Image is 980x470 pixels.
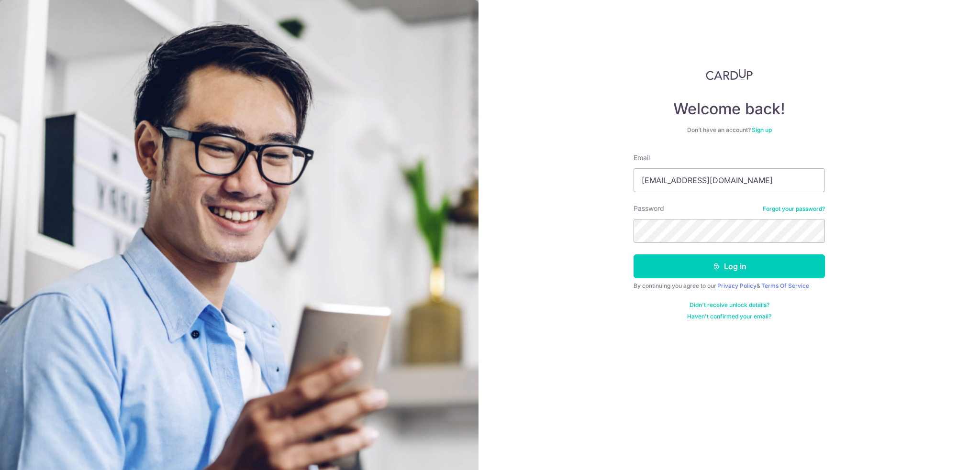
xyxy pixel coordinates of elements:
[761,282,809,289] a: Terms Of Service
[752,126,772,133] a: Sign up
[690,301,769,309] a: Didn't receive unlock details?
[706,69,753,80] img: CardUp Logo
[634,168,825,192] input: Enter your Email
[634,254,825,278] button: Log in
[634,204,664,213] label: Password
[634,153,650,163] label: Email
[717,282,757,289] a: Privacy Policy
[687,313,771,320] a: Haven't confirmed your email?
[763,205,825,213] a: Forgot your password?
[634,282,825,290] div: By continuing you agree to our &
[634,99,825,119] h4: Welcome back!
[634,126,825,134] div: Don’t have an account?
